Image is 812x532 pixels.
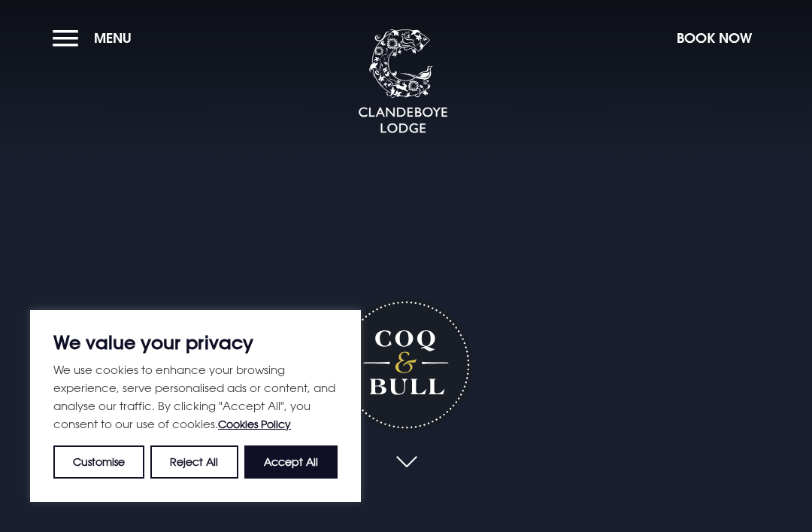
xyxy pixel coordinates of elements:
a: Cookies Policy [218,418,291,430]
button: Accept All [244,445,338,479]
button: Menu [53,22,139,54]
p: We use cookies to enhance your browsing experience, serve personalised ads or content, and analys... [53,360,338,433]
div: We value your privacy [30,310,361,502]
h1: Coq & Bull [338,297,473,432]
button: Reject All [150,445,238,479]
span: Menu [94,29,132,47]
p: We value your privacy [53,333,338,351]
button: Customise [53,445,144,479]
img: Clandeboye Lodge [358,29,448,135]
button: Book Now [669,22,759,54]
